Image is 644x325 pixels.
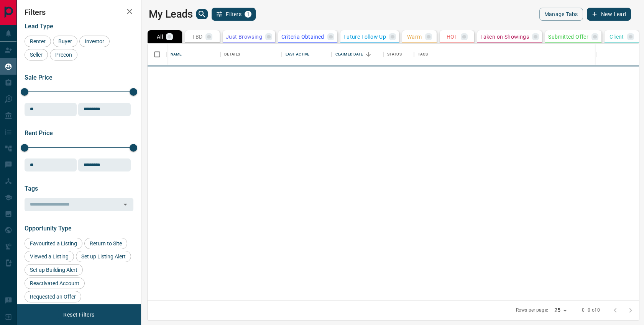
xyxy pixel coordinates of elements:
div: Precon [50,49,77,60]
div: 25 [551,305,570,316]
button: Manage Tabs [539,8,583,21]
div: Investor [79,36,110,47]
div: Claimed Date [335,44,363,65]
p: Just Browsing [226,34,262,39]
p: HOT [447,34,458,39]
p: Criteria Obtained [281,34,324,39]
div: Return to Site [84,238,127,249]
div: Renter [25,36,51,47]
div: Seller [25,49,48,60]
span: Requested an Offer [27,294,79,300]
button: New Lead [587,8,631,21]
div: Last Active [282,44,332,65]
span: Tags [25,185,38,192]
span: Investor [82,38,107,44]
h1: My Leads [149,8,193,20]
span: Seller [27,52,45,58]
p: Rows per page: [516,307,548,314]
span: Sale Price [25,74,53,81]
p: All [157,34,163,39]
p: Submitted Offer [548,34,588,39]
button: Filters1 [212,8,256,21]
button: Sort [363,49,374,60]
p: 0–0 of 0 [582,307,600,314]
p: Taken on Showings [480,34,529,39]
div: Name [171,44,182,65]
p: Future Follow Up [343,34,386,39]
h2: Filters [25,8,133,17]
span: Precon [53,52,75,58]
div: Claimed Date [332,44,383,65]
div: Details [224,44,240,65]
div: Status [387,44,402,65]
span: Viewed a Listing [27,253,71,260]
span: Set up Building Alert [27,267,80,273]
div: Last Active [286,44,309,65]
span: Reactivated Account [27,280,82,286]
button: Reset Filters [58,308,99,321]
span: Rent Price [25,129,53,137]
span: Buyer [56,38,75,44]
div: Viewed a Listing [25,251,74,262]
p: Client [609,34,624,39]
button: search button [196,9,208,19]
div: Status [383,44,414,65]
div: Tags [418,44,428,65]
span: Opportunity Type [25,225,72,232]
div: Set up Listing Alert [76,251,131,262]
span: Lead Type [25,23,53,30]
p: TBD [192,34,202,39]
span: Favourited a Listing [27,240,80,247]
p: Warm [407,34,422,39]
div: Details [220,44,282,65]
div: Buyer [53,36,77,47]
div: Reactivated Account [25,278,85,289]
button: Open [120,199,131,210]
div: Tags [414,44,604,65]
div: Requested an Offer [25,291,81,302]
span: Return to Site [87,240,125,247]
span: 1 [245,11,251,17]
div: Favourited a Listing [25,238,82,249]
div: Set up Building Alert [25,264,83,276]
span: Renter [27,38,48,44]
span: Set up Listing Alert [79,253,128,260]
div: Name [167,44,220,65]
